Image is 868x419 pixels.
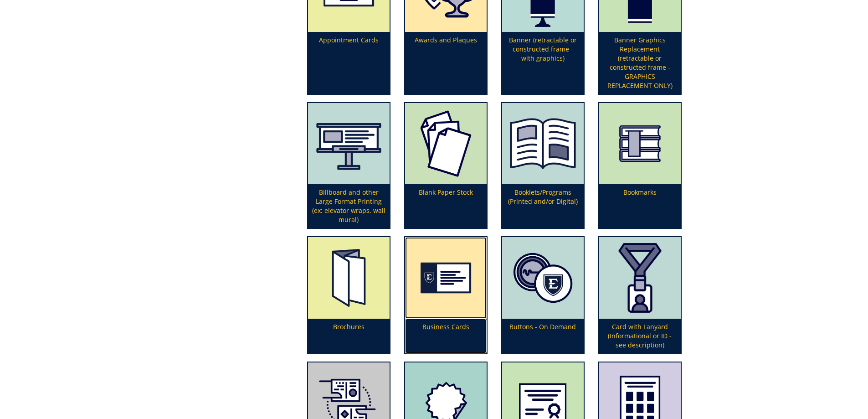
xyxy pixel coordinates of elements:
img: brochures-655684ddc17079.69539308.png [308,237,390,319]
img: card%20with%20lanyard-64d29bdf945cd3.52638038.png [599,237,681,319]
a: Blank Paper Stock [405,103,487,228]
img: canvas-5fff48368f7674.25692951.png [308,103,390,185]
p: Buttons - On Demand [502,319,584,353]
p: Business Cards [405,319,487,353]
img: bookmarks-655684c13eb552.36115741.png [599,103,681,185]
p: Banner Graphics Replacement (retractable or constructed frame - GRAPHICS REPLACEMENT ONLY) [599,32,681,94]
img: buttons-6556850c435158.61892814.png [502,237,584,319]
p: Bookmarks [599,184,681,228]
p: Billboard and other Large Format Printing (ex: elevator wraps, wall mural) [308,184,390,228]
p: Banner (retractable or constructed frame - with graphics) [502,32,584,94]
a: Business Cards [405,237,487,353]
a: Billboard and other Large Format Printing (ex: elevator wraps, wall mural) [308,103,390,228]
p: Card with Lanyard (Informational or ID - see description) [599,319,681,353]
a: Card with Lanyard (Informational or ID - see description) [599,237,681,353]
img: blank%20paper-65568471efb8f2.36674323.png [405,103,487,185]
p: Blank Paper Stock [405,184,487,228]
p: Brochures [308,319,390,353]
a: Brochures [308,237,390,353]
img: business%20cards-655684f769de13.42776325.png [405,237,487,319]
a: Buttons - On Demand [502,237,584,353]
a: Booklets/Programs (Printed and/or Digital) [502,103,584,228]
a: Bookmarks [599,103,681,228]
p: Booklets/Programs (Printed and/or Digital) [502,184,584,228]
p: Awards and Plaques [405,32,487,94]
p: Appointment Cards [308,32,390,94]
img: booklet%20or%20program-655684906987b4.38035964.png [502,103,584,185]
